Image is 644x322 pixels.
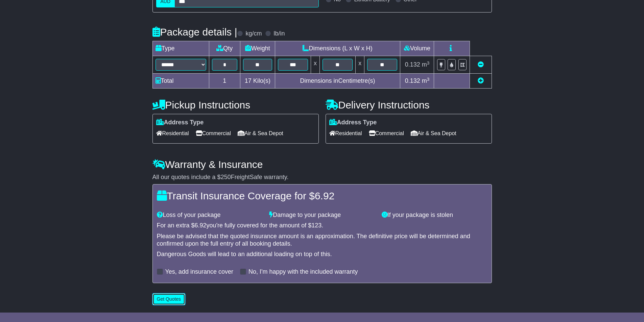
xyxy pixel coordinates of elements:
[209,74,240,89] td: 1
[238,128,283,139] span: Air & Sea Depot
[329,119,377,126] label: Address Type
[152,99,319,110] h4: Pickup Instructions
[311,56,319,74] td: x
[152,293,186,305] button: Get Quotes
[196,128,231,139] span: Commercial
[152,174,492,181] div: All our quotes include a $ FreightSafe warranty.
[405,61,420,68] span: 0.132
[165,268,233,276] label: Yes, add insurance cover
[275,74,400,89] td: Dimensions in Centimetre(s)
[152,26,237,38] h4: Package details |
[427,77,430,82] sup: 3
[152,159,492,170] h4: Warranty & Insurance
[240,74,275,89] td: Kilo(s)
[422,77,430,84] span: m
[156,119,204,126] label: Address Type
[356,56,364,74] td: x
[266,212,378,219] div: Damage to your package
[275,41,400,56] td: Dimensions (L x W x H)
[326,99,492,110] h4: Delivery Instructions
[240,41,275,56] td: Weight
[245,30,262,38] label: kg/cm
[378,212,491,219] div: If your package is stolen
[157,251,487,258] div: Dangerous Goods will lead to an additional loading on top of this.
[152,74,209,89] td: Total
[311,222,321,229] span: 123
[400,41,434,56] td: Volume
[405,77,420,84] span: 0.132
[329,128,362,139] span: Residential
[221,174,231,180] span: 250
[152,41,209,56] td: Type
[478,61,484,68] a: Remove this item
[156,128,189,139] span: Residential
[422,61,430,68] span: m
[157,222,487,229] div: For an extra $ you're fully covered for the amount of $ .
[157,233,487,247] div: Please be advised that the quoted insurance amount is an approximation. The definitive price will...
[209,41,240,56] td: Qty
[478,77,484,84] a: Add new item
[369,128,404,139] span: Commercial
[248,268,358,276] label: No, I'm happy with the included warranty
[273,30,285,38] label: lb/in
[157,190,487,201] h4: Transit Insurance Coverage for $
[245,77,252,84] span: 17
[427,60,430,66] sup: 3
[411,128,456,139] span: Air & Sea Depot
[195,222,207,229] span: 6.92
[153,212,266,219] div: Loss of your package
[315,190,334,201] span: 6.92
